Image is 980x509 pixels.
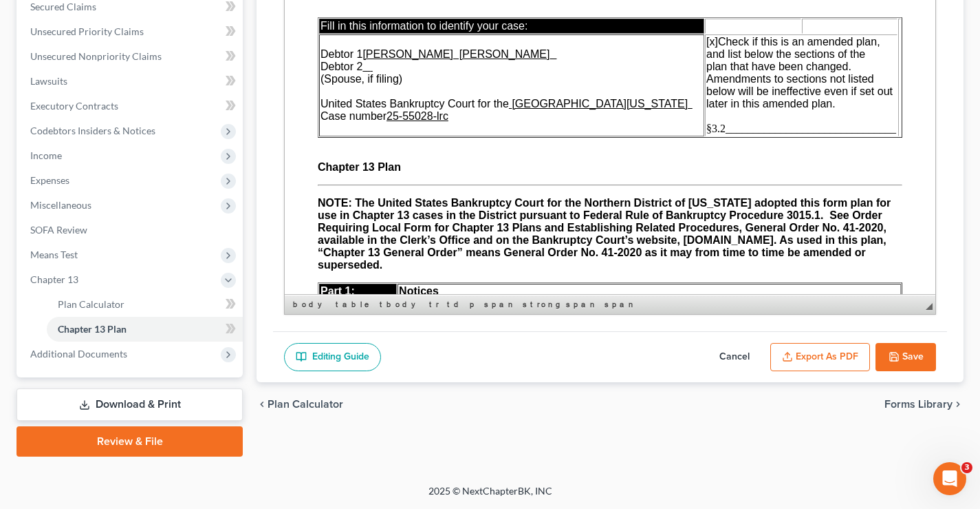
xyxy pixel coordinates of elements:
a: span element [602,298,639,311]
a: Review & File [17,426,243,457]
button: Forms Library chevron_right [884,399,963,410]
a: Unsecured Priority Claims [19,19,243,44]
span: SOFA Review [30,224,87,236]
i: chevron_left [257,399,268,410]
a: Lawsuits [19,69,243,94]
span: Income [30,149,62,161]
span: Means Test [30,249,78,260]
a: table element [333,298,375,311]
span: Plan Calculator [58,298,124,310]
a: tr element [426,298,443,311]
span: Expenses [30,174,69,186]
iframe: Intercom live chat [933,462,966,495]
a: Download & Print [17,388,243,421]
span: Chapter 13 [30,273,78,285]
a: Plan Calculator [47,292,243,317]
a: Chapter 13 Plan [47,317,243,342]
span: Executory Contracts [30,100,118,112]
button: Cancel [704,343,765,372]
span: 3 [961,462,972,473]
a: td element [444,298,466,311]
span: Forms Library [884,399,952,410]
button: Export as PDF [770,343,870,372]
span: Plan Calculator [268,399,343,410]
span: [x] [422,52,433,63]
a: body element [290,298,331,311]
span: §3.2_______________________________ [422,138,611,150]
button: chevron_left Plan Calculator [257,399,343,410]
a: tbody element [377,298,425,311]
span: Unsecured Nonpriority Claims [30,50,162,62]
span: Check if this is an amended plan, and list below the sections of the plan that have been changed.... [422,52,608,125]
a: span element [481,298,519,311]
a: span element [563,298,600,311]
div: 2025 © NextChapterBK, INC [98,484,882,509]
strong: Notices [114,301,154,313]
span: Chapter 13 Plan [33,177,119,189]
a: SOFA Review [19,218,243,242]
a: Unsecured Nonpriority Claims [19,44,243,69]
span: Secured Claims [30,1,96,12]
a: p element [467,298,480,311]
a: Executory Contracts [19,94,243,118]
span: Miscellaneous [30,199,91,211]
i: chevron_right [952,399,963,410]
span: Codebtors Insiders & Notices [30,125,155,136]
span: Additional Documents [30,348,127,360]
span: Chapter 13 Plan [58,323,127,335]
button: Save [875,343,936,372]
span: NOTE: The United States Bankruptcy Court for the Northern District of [US_STATE] adopted this for... [33,213,606,287]
span: Resize [926,303,933,310]
span: Lawsuits [30,75,67,87]
span: Part 1: [36,301,70,313]
a: Editing Guide [284,343,381,372]
a: strong element [520,298,562,311]
span: Unsecured Priority Claims [30,25,144,37]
